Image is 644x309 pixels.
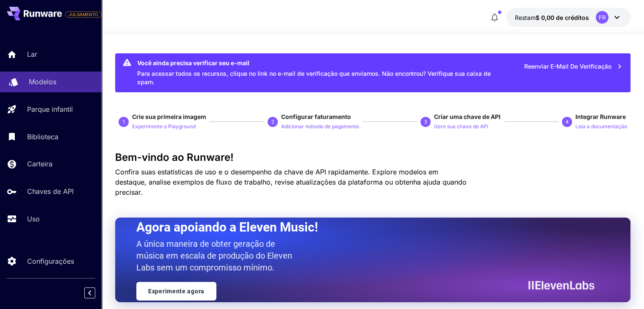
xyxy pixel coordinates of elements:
[115,151,234,163] font: Bem-vindo ao Runware!
[136,220,318,235] font: Agora apoiando a Eleven Music!
[599,14,605,21] font: FR
[84,287,95,298] button: Recolher barra lateral
[565,119,568,125] font: 4
[536,14,589,21] font: $ 0,00 de créditos
[69,12,98,17] font: JULGAMENTO
[132,121,196,131] button: Experimente o Playground
[27,160,53,168] font: Carteira
[281,123,359,130] font: Adicionar método de pagamento
[27,257,74,265] font: Configurações
[271,119,274,125] font: 2
[137,70,491,86] font: Para acessar todos os recursos, clique no link no e-mail de verificação que enviamos. Não encontr...
[575,121,627,131] button: Leia a documentação
[122,119,125,125] font: 1
[91,285,102,301] div: Recolher barra lateral
[515,14,536,21] font: Restam
[136,282,216,301] a: Experimente agora
[434,123,488,130] font: Gere sua chave de API
[27,105,73,113] font: Parque infantil
[575,113,626,120] font: Integrar Runware
[575,123,627,130] font: Leia a documentação
[515,13,589,22] div: $ 0,00
[281,113,351,120] font: Configurar faturamento
[132,123,196,130] font: Experimente o Playground
[137,59,249,66] font: Você ainda precisa verificar seu e-mail
[524,63,611,70] font: Reenviar e-mail de verificação
[281,121,359,131] button: Adicionar método de pagamento
[29,77,56,86] font: Modelos
[27,187,74,196] font: Chaves de API
[520,58,627,75] button: Reenviar e-mail de verificação
[434,113,500,120] font: Criar uma chave de API
[27,132,58,141] font: Biblioteca
[148,288,205,295] font: Experimente agora
[434,121,488,131] button: Gere sua chave de API
[506,8,630,27] button: $ 0,00FR
[424,119,427,125] font: 3
[136,239,292,273] font: A única maneira de obter geração de música em escala de produção do Eleven Labs sem um compromiss...
[27,50,37,58] font: Lar
[65,9,102,19] span: Adicione seu cartão de pagamento para habilitar a funcionalidade completa da plataforma.
[115,168,467,196] font: Confira suas estatísticas de uso e o desempenho da chave de API rapidamente. Explore modelos em d...
[27,215,40,223] font: Uso
[132,113,206,120] font: Crie sua primeira imagem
